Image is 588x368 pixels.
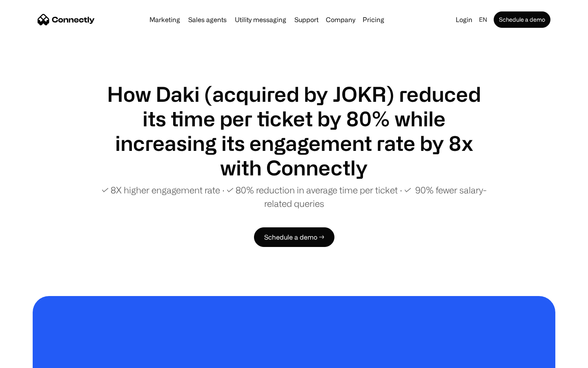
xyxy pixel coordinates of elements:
[8,353,49,365] aside: Language selected: English
[146,16,183,23] a: Marketing
[98,82,490,180] h1: How Daki (acquired by JOKR) reduced its time per ticket by 80% while increasing its engagement ra...
[254,227,334,247] a: Schedule a demo →
[98,183,490,210] p: ✓ 8X higher engagement rate ∙ ✓ 80% reduction in average time per ticket ∙ ✓ 90% fewer salary-rel...
[359,16,388,23] a: Pricing
[326,14,355,25] div: Company
[185,16,230,23] a: Sales agents
[494,11,550,28] a: Schedule a demo
[452,14,476,25] a: Login
[232,16,290,23] a: Utility messaging
[16,354,49,365] ul: Language list
[479,14,487,25] div: en
[291,16,322,23] a: Support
